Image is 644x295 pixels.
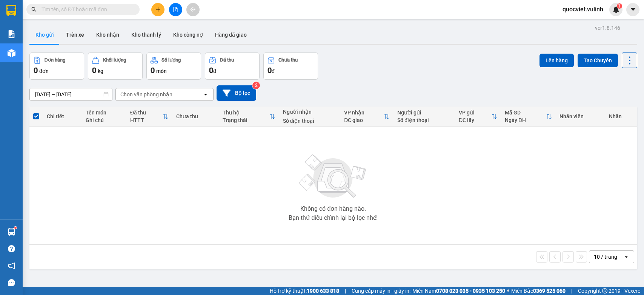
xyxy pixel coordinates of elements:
th: Toggle SortBy [126,107,172,127]
span: file-add [173,7,178,12]
div: Số lượng [161,57,181,63]
div: Nhân viên [559,113,602,119]
span: message [8,279,15,286]
span: 1 [618,3,621,9]
div: ĐC giao [344,117,384,123]
button: Bộ lọc [217,85,256,101]
svg: open [203,91,209,97]
span: đ [213,68,216,74]
button: Đơn hàng0đơn [29,53,84,80]
button: file-add [169,3,182,16]
span: copyright [602,288,607,293]
sup: 1 [617,3,622,9]
button: Khối lượng0kg [88,53,143,80]
span: 0 [267,66,272,75]
th: Toggle SortBy [455,107,501,127]
img: warehouse-icon [8,228,15,236]
sup: 1 [14,227,17,229]
span: aim [190,7,195,12]
div: Bạn thử điều chỉnh lại bộ lọc nhé! [289,215,378,221]
span: đ [272,68,275,74]
th: Toggle SortBy [340,107,393,127]
sup: 2 [252,82,260,89]
div: Chọn văn phòng nhận [120,91,172,98]
div: ĐC lấy [459,117,491,123]
img: solution-icon [8,30,15,38]
div: Đã thu [220,57,234,63]
img: icon-new-feature [613,6,619,13]
span: Hỗ trợ kỹ thuật: [270,287,339,295]
div: Đã thu [130,110,163,116]
button: aim [186,3,200,16]
span: món [156,68,167,74]
span: Cung cấp máy in - giấy in: [352,287,410,295]
strong: 0708 023 035 - 0935 103 250 [436,288,505,294]
button: Đã thu0đ [205,53,260,80]
div: Số điện thoại [397,117,451,123]
div: VP gửi [459,110,491,116]
div: Người nhận [283,109,337,115]
img: logo-vxr [6,5,16,16]
div: Người gửi [397,110,451,116]
strong: 1900 633 818 [307,288,339,294]
div: Chưa thu [278,57,298,63]
span: plus [155,7,161,12]
span: 0 [34,66,38,75]
span: Miền Bắc [511,287,566,295]
span: ⚪️ [507,289,509,292]
th: Toggle SortBy [501,107,555,127]
input: Tìm tên, số ĐT hoặc mã đơn [41,5,131,14]
button: Kho nhận [90,26,125,44]
span: caret-down [630,6,636,13]
div: HTTT [130,117,163,123]
div: Mã GD [505,110,546,116]
strong: 0369 525 060 [533,288,566,294]
span: question-circle [8,245,15,252]
button: Kho gửi [29,26,60,44]
span: | [345,287,346,295]
th: Toggle SortBy [219,107,279,127]
span: 0 [92,66,96,75]
button: Kho công nợ [167,26,209,44]
img: warehouse-icon [8,49,15,57]
button: plus [151,3,164,16]
span: kg [98,68,103,74]
div: Trạng thái [223,117,269,123]
div: Nhãn [609,113,633,119]
div: 10 / trang [594,253,617,261]
svg: open [623,254,629,260]
button: Chưa thu0đ [263,53,318,80]
input: Select a date range. [30,88,112,100]
span: đơn [39,68,49,74]
span: 0 [209,66,213,75]
span: search [31,7,37,12]
span: 0 [151,66,155,75]
div: Không có đơn hàng nào. [300,206,366,212]
div: Chi tiết [47,113,78,119]
span: | [571,287,572,295]
button: Trên xe [60,26,90,44]
div: Số điện thoại [283,118,337,124]
button: Tạo Chuyến [578,54,618,67]
div: Thu hộ [223,110,269,116]
button: Lên hàng [539,54,574,67]
div: Ngày ĐH [505,117,546,123]
span: Miền Nam [412,287,505,295]
button: Kho thanh lý [125,26,167,44]
button: caret-down [626,3,639,16]
span: notification [8,262,15,269]
div: Tên món [86,110,123,116]
div: Đơn hàng [45,57,65,63]
div: Khối lượng [103,57,126,63]
div: Chưa thu [176,113,215,119]
img: svg+xml;base64,PHN2ZyBjbGFzcz0ibGlzdC1wbHVnX19zdmciIHhtbG5zPSJodHRwOi8vd3d3LnczLm9yZy8yMDAwL3N2Zy... [295,150,371,203]
button: Hàng đã giao [209,26,253,44]
div: VP nhận [344,110,384,116]
button: Số lượng0món [146,53,201,80]
span: quocviet.vulinh [556,5,609,14]
div: Ghi chú [86,117,123,123]
div: ver 1.8.146 [595,24,620,32]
